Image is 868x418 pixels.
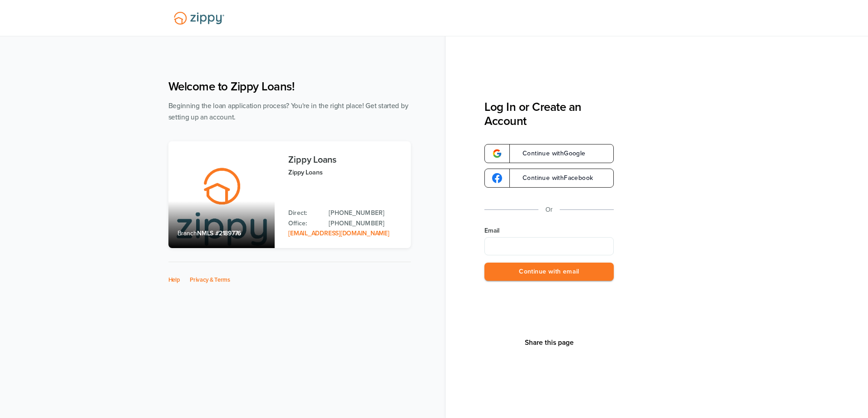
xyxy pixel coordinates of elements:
p: Direct: [288,208,320,218]
img: google-logo [492,149,502,159]
a: google-logoContinue withGoogle [484,144,614,163]
h3: Log In or Create an Account [484,100,614,128]
p: Or [546,204,553,215]
button: Share This Page [522,338,577,347]
label: Email [484,226,614,235]
p: Zippy Loans [288,167,401,178]
a: Direct Phone: 512-975-2947 [329,208,401,218]
span: Beginning the loan application process? You're in the right place! Get started by setting up an a... [168,102,409,121]
span: Continue with Facebook [513,175,593,181]
span: Continue with Google [513,150,586,157]
h3: Zippy Loans [288,155,401,165]
img: google-logo [492,173,502,183]
a: Help [168,276,180,284]
p: Office: [288,219,320,229]
span: NMLS #2189776 [197,229,241,237]
img: Lender Logo [168,8,230,29]
a: Email Address: zippyguide@zippymh.com [288,229,389,237]
h1: Welcome to Zippy Loans! [168,80,411,94]
a: Office Phone: 512-975-2947 [329,219,401,229]
a: google-logoContinue withFacebook [484,169,614,188]
input: Email Address [484,237,614,255]
a: Privacy & Terms [190,276,230,284]
button: Continue with email [484,263,614,281]
span: Branch [178,229,197,237]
